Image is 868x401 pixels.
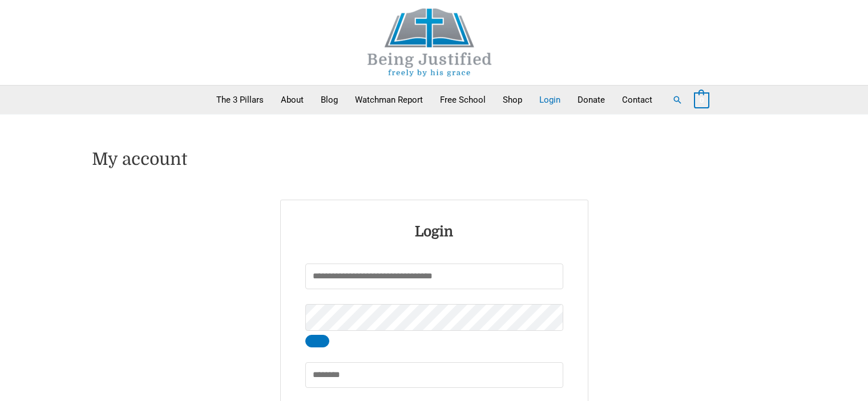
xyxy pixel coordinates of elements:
img: Being Justified [344,9,515,76]
a: Watchman Report [346,86,431,114]
button: Show password [305,335,329,347]
a: Login [531,86,569,114]
a: About [272,86,312,114]
a: Free School [431,86,494,114]
span: 0 [700,96,704,104]
a: The 3 Pillars [208,86,272,114]
nav: Primary Site Navigation [208,86,661,114]
h2: Login [304,223,565,241]
a: Contact [613,86,661,114]
a: Blog [312,86,346,114]
a: Donate [569,86,613,114]
h1: My account [92,149,777,169]
a: Shop [494,86,531,114]
a: View Shopping Cart, empty [694,95,709,105]
a: Search button [672,95,683,105]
